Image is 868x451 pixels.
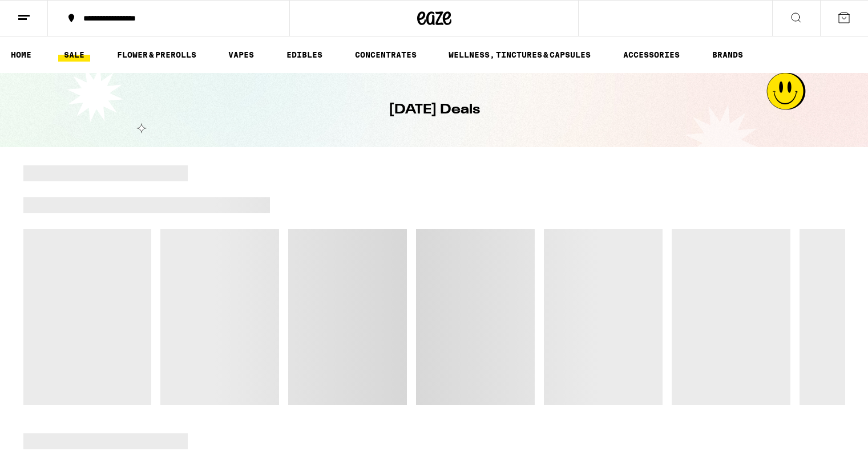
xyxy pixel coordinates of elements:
a: CONCENTRATES [349,48,422,62]
a: FLOWER & PREROLLS [111,48,202,62]
a: BRANDS [706,48,749,62]
a: HOME [5,48,37,62]
a: VAPES [223,48,260,62]
a: WELLNESS, TINCTURES & CAPSULES [443,48,596,62]
a: SALE [58,48,90,62]
a: EDIBLES [281,48,328,62]
h1: [DATE] Deals [389,100,480,120]
a: ACCESSORIES [617,48,685,62]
